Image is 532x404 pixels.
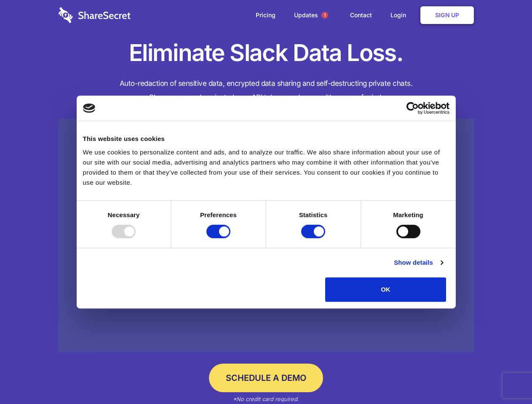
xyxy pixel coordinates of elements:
img: logo-wordmark-white-trans-d4663122ce5f474addd5e946df7df03e33cb6a1c49d2221995e7729f52c070b2.svg [59,7,131,23]
strong: Marketing [393,211,423,218]
a: Wistia video thumbnail [59,119,474,352]
strong: Statistics [299,211,328,218]
a: Schedule a Demo [209,364,323,392]
div: We use cookies to personalize content and ads, and to analyze our traffic. We also share informat... [83,147,449,188]
div: This website uses cookies [83,134,449,144]
a: Pricing [247,2,284,28]
strong: Preferences [200,211,237,218]
h1: Eliminate Slack Data Loss. [59,38,474,68]
strong: Necessary [108,211,140,218]
a: Sign Up [420,6,474,24]
a: Login [382,2,419,28]
span: 1 [321,12,328,19]
a: Usercentrics Cookiebot - opens in a new window [376,102,449,114]
img: logo [83,104,96,113]
a: Contact [342,2,380,28]
a: Show details [394,258,443,268]
em: *No credit card required. [233,396,299,402]
button: OK [325,277,446,302]
h4: Auto-redaction of sensitive data, encrypted data sharing and self-destructing private chats. Shar... [59,77,474,104]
